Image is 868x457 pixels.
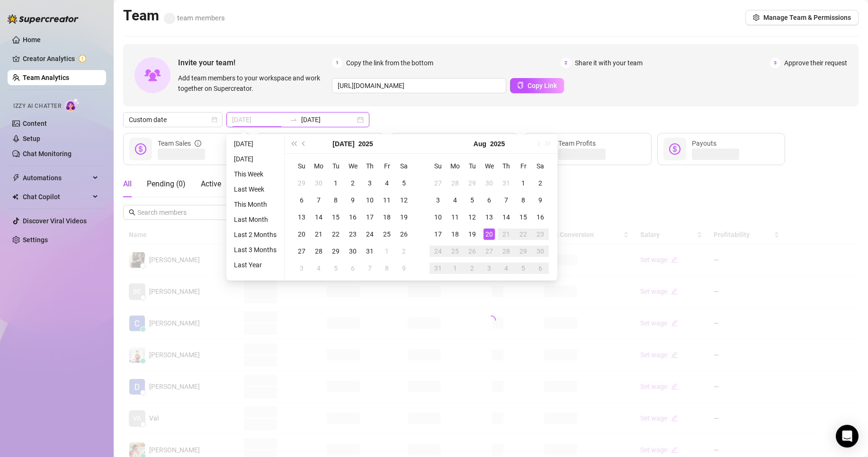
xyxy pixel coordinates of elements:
[330,211,341,223] div: 15
[449,246,461,257] div: 25
[398,246,410,257] div: 2
[288,134,299,153] button: Last year (Control + left)
[381,263,393,274] div: 8
[296,228,307,240] div: 20
[486,316,496,325] span: loading
[23,135,40,142] a: Setup
[301,114,355,125] input: End date
[65,98,80,112] img: AI Chatter
[669,143,680,155] span: dollar-circle
[364,194,376,206] div: 10
[293,226,310,243] td: 2025-07-20
[296,194,307,206] div: 6
[164,14,225,22] span: team members
[575,58,643,68] span: Share it with your team
[432,211,444,223] div: 10
[532,260,549,277] td: 2025-09-06
[232,114,286,125] input: Start date
[398,263,410,274] div: 9
[483,246,495,257] div: 27
[753,14,760,21] span: setting
[535,246,546,257] div: 30
[296,211,307,223] div: 13
[310,175,327,192] td: 2025-06-30
[23,36,41,44] a: Home
[483,177,495,189] div: 30
[293,175,310,192] td: 2025-06-29
[381,194,393,206] div: 11
[381,228,393,240] div: 25
[344,260,361,277] td: 2025-08-06
[561,58,571,68] span: 2
[347,194,358,206] div: 9
[330,228,341,240] div: 22
[344,175,361,192] td: 2025-07-02
[515,175,532,192] td: 2025-08-01
[430,192,447,209] td: 2025-08-03
[330,246,341,257] div: 29
[510,78,564,93] button: Copy Link
[378,209,395,226] td: 2025-07-18
[293,260,310,277] td: 2025-08-03
[464,260,481,277] td: 2025-09-02
[23,217,87,225] a: Discover Viral Videos
[398,228,410,240] div: 26
[364,263,376,274] div: 7
[230,244,280,255] li: Last 3 Months
[296,263,307,274] div: 3
[498,226,515,243] td: 2025-08-21
[361,209,378,226] td: 2025-07-17
[378,175,395,192] td: 2025-07-04
[449,177,461,189] div: 28
[483,263,495,274] div: 3
[447,243,464,260] td: 2025-08-25
[327,209,344,226] td: 2025-07-15
[13,102,61,111] span: Izzy AI Chatter
[447,192,464,209] td: 2025-08-04
[344,192,361,209] td: 2025-07-09
[498,192,515,209] td: 2025-08-07
[293,243,310,260] td: 2025-07-27
[535,177,546,189] div: 2
[501,246,512,257] div: 28
[483,194,495,206] div: 6
[378,226,395,243] td: 2025-07-25
[395,226,412,243] td: 2025-07-26
[692,140,716,147] span: Payouts
[313,194,324,206] div: 7
[770,58,780,68] span: 3
[313,228,324,240] div: 21
[535,194,546,206] div: 9
[395,209,412,226] td: 2025-07-19
[332,134,354,153] button: Choose a month
[518,228,529,240] div: 22
[178,73,328,94] span: Add team members to your workspace and work together on Supercreator.
[347,228,358,240] div: 23
[518,194,529,206] div: 8
[361,192,378,209] td: 2025-07-10
[378,260,395,277] td: 2025-08-08
[430,260,447,277] td: 2025-08-31
[518,211,529,223] div: 15
[230,199,280,210] li: This Month
[290,116,297,123] span: swap-right
[23,74,69,81] a: Team Analytics
[498,209,515,226] td: 2025-08-14
[464,226,481,243] td: 2025-08-19
[515,226,532,243] td: 2025-08-22
[432,246,444,257] div: 24
[481,158,498,175] th: We
[466,194,478,206] div: 5
[517,82,524,88] span: copy
[464,243,481,260] td: 2025-08-26
[23,170,90,185] span: Automations
[332,58,342,68] span: 1
[501,263,512,274] div: 4
[464,158,481,175] th: Tu
[532,175,549,192] td: 2025-08-02
[481,192,498,209] td: 2025-08-06
[290,116,297,123] span: to
[230,153,280,165] li: [DATE]
[528,82,557,89] span: Copy Link
[230,259,280,271] li: Last Year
